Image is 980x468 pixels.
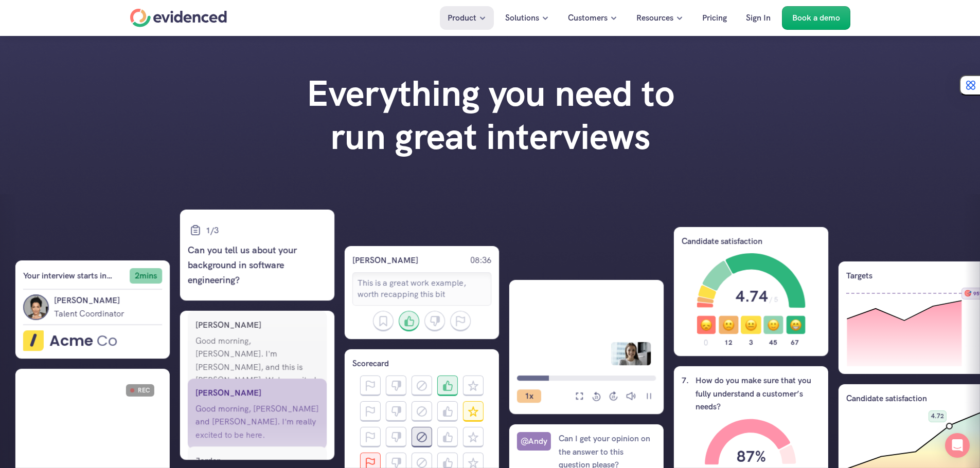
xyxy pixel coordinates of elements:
p: Sign In [746,11,771,25]
p: Resources [636,11,673,25]
p: Pricing [702,11,727,25]
a: Sign In [738,6,778,30]
a: Book a demo [782,6,850,30]
p: Book a demo [792,11,840,25]
p: Product [448,11,476,25]
p: Solutions [505,11,539,25]
div: Open Intercom Messenger [945,433,970,458]
a: Pricing [694,6,735,30]
h1: Everything you need to run great interviews [284,72,696,158]
a: Home [130,9,227,27]
p: Customers [568,11,608,25]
